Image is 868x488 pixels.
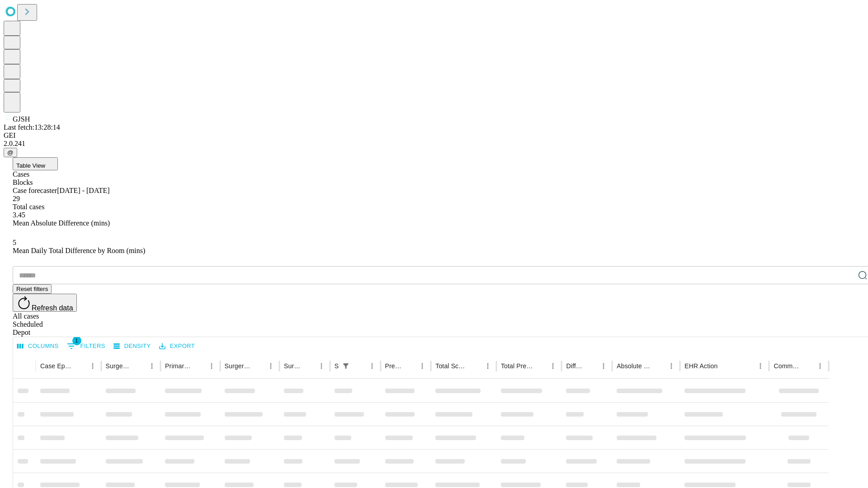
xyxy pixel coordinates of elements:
div: Total Predicted Duration [501,362,533,370]
button: Sort [718,360,731,372]
button: Menu [205,360,218,372]
div: Surgeon Name [106,362,132,370]
button: Export [157,339,197,353]
div: GEI [4,131,864,140]
button: Menu [814,360,826,372]
button: Menu [264,360,277,372]
span: Refresh data [32,304,73,312]
button: Menu [315,360,328,372]
button: Sort [801,360,814,372]
button: Reset filters [13,284,52,294]
div: Primary Service [165,362,191,370]
div: Difference [566,362,584,370]
span: Case forecaster [13,187,57,194]
button: Sort [652,360,665,372]
button: Sort [74,360,86,372]
div: Predicted In Room Duration [385,362,403,370]
div: Surgery Name [225,362,251,370]
button: Menu [481,360,494,372]
button: Menu [547,360,559,372]
div: 2.0.241 [4,140,864,148]
span: @ [7,149,14,156]
span: Last fetch: 13:28:14 [4,123,60,131]
button: Menu [86,360,99,372]
button: Show filters [65,339,108,353]
span: Mean Daily Total Difference by Room (mins) [13,247,145,254]
button: Sort [252,360,264,372]
div: Case Epic Id [40,362,73,370]
span: Reset filters [16,286,48,292]
button: Menu [366,360,378,372]
div: Scheduled In Room Duration [335,362,339,370]
button: Menu [416,360,429,372]
button: Sort [353,360,366,372]
div: Total Scheduled Duration [435,362,468,370]
button: Menu [597,360,610,372]
span: GJSH [13,115,30,123]
button: Density [111,339,153,353]
span: 1 [72,336,81,345]
button: Menu [146,360,158,372]
button: Sort [403,360,416,372]
span: [DATE] - [DATE] [57,187,109,194]
div: 1 active filter [340,360,352,372]
button: Select columns [15,339,61,353]
span: Total cases [13,203,44,211]
span: 3.45 [13,211,25,219]
span: 29 [13,195,20,202]
div: EHR Action [684,362,717,370]
button: @ [4,148,17,157]
button: Sort [534,360,547,372]
button: Sort [585,360,597,372]
button: Sort [469,360,481,372]
div: Surgery Date [284,362,302,370]
button: Refresh data [13,294,77,312]
button: Table View [13,157,58,170]
button: Sort [133,360,146,372]
div: Absolute Difference [617,362,651,370]
span: Table View [16,162,45,169]
button: Show filters [340,360,352,372]
div: Comments [774,362,800,370]
button: Sort [193,360,205,372]
button: Sort [302,360,315,372]
span: 5 [13,239,16,246]
span: Mean Absolute Difference (mins) [13,219,110,227]
button: Menu [665,360,678,372]
button: Menu [754,360,767,372]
